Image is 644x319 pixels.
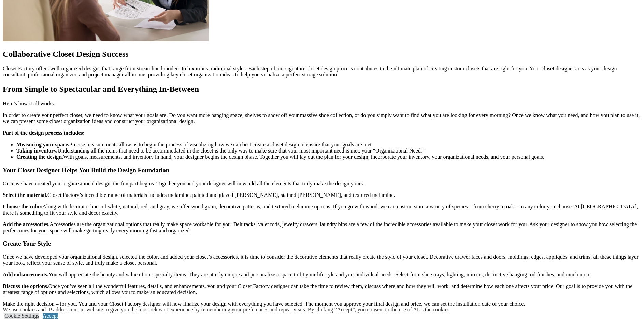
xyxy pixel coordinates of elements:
[3,272,48,277] strong: Add enhancements.
[3,49,641,59] h2: Collaborative Closet Design Success
[3,204,42,209] strong: Choose the color.
[16,142,641,148] li: Precise measurements allow us to begin the process of visualizing how we can best create a closet...
[3,130,85,136] strong: Part of the design process includes:
[3,66,641,78] p: Closet Factory offers well-organized designs that range from streamlined modern to luxurious trad...
[3,283,641,295] p: Once you’ve seen all the wonderful features, details, and enhancements, you and your Closet Facto...
[16,154,641,160] li: With goals, measurements, and inventory in hand, your designer begins the design phase. Together ...
[3,101,641,107] p: Here’s how it all works:
[3,180,641,187] p: Once we have created your organizational design, the fun part begins. Together you and your desig...
[3,166,641,174] h3: Your Closet Designer Helps You Build the Design Foundation
[4,313,39,319] a: Cookie Settings
[3,240,641,247] h3: Create Your Style
[16,148,57,154] strong: Taking inventory.
[16,142,69,147] strong: Measuring your space.
[3,192,641,198] p: Closet Factory’s incredible range of materials includes melamine, painted and glazed [PERSON_NAME...
[3,204,641,216] p: Along with decorator hues of white, natural, red, and gray, we offer wood grain, decorative patte...
[3,272,641,278] p: You will appreciate the beauty and value of our specialty items. They are utterly unique and pers...
[3,112,641,125] p: In order to create your perfect closet, we need to know what your goals are. Do you want more han...
[3,254,641,266] p: Once we have developed your organizational design, selected the color, and added your closet’s ac...
[16,148,641,154] li: Understanding all the items that need to be accommodated in the closet is the only way to make su...
[3,221,641,234] p: Accessories are the organizational options that really make space workable for you. Belt racks, v...
[3,301,641,307] p: Make the right decision – for you. You and your Closet Factory designer will now finalize your de...
[3,307,451,313] div: We use cookies and IP address on our website to give you the most relevant experience by remember...
[16,154,63,160] strong: Creating the design.
[3,221,49,227] strong: Add the accessories.
[3,283,48,289] strong: Discuss the options.
[43,313,58,319] a: Accept
[3,85,641,94] h2: From Simple to Spectacular and Everything In-Between
[3,192,47,198] strong: Select the material.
